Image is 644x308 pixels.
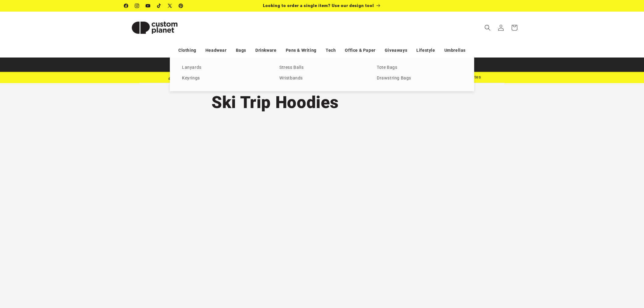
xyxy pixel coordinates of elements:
[377,64,462,72] a: Tote Bags
[614,279,644,308] iframe: Chat Widget
[279,74,365,82] a: Wristbands
[444,45,466,56] a: Umbrellas
[178,45,196,56] a: Clothing
[481,21,494,34] summary: Search
[345,45,375,56] a: Office & Paper
[385,45,407,56] a: Giveaways
[182,64,267,72] a: Lanyards
[236,45,246,56] a: Bags
[263,3,374,8] span: Looking to order a single item? Use our design tool
[326,45,336,56] a: Tech
[124,14,185,41] img: Custom Planet
[212,92,432,113] h1: Ski Trip Hoodies
[182,74,267,82] a: Keyrings
[122,12,187,44] a: Custom Planet
[416,45,435,56] a: Lifestyle
[255,45,276,56] a: Drinkware
[286,45,317,56] a: Pens & Writing
[279,64,365,72] a: Stress Balls
[205,45,227,56] a: Headwear
[377,74,462,82] a: Drawstring Bags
